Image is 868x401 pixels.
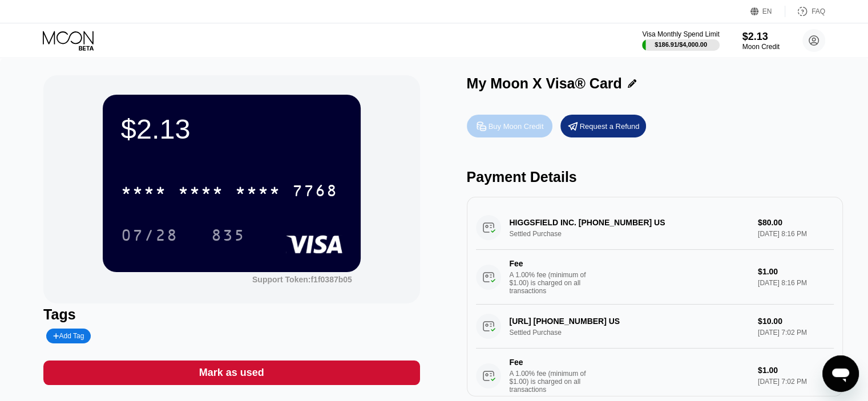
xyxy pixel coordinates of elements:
[742,31,780,43] div: $2.13
[112,221,187,249] div: 07/28
[750,6,785,17] div: EN
[510,259,590,268] div: Fee
[53,332,84,340] div: Add Tag
[510,271,595,295] div: A 1.00% fee (minimum of $1.00) is charged on all transactions
[252,275,352,284] div: Support Token:f1f0387b05
[467,75,622,92] div: My Moon X Visa® Card
[43,361,419,385] div: Mark as used
[758,378,834,386] div: [DATE] 7:02 PM
[758,279,834,287] div: [DATE] 8:16 PM
[758,267,834,276] div: $1.00
[488,121,544,131] div: Buy Moon Credit
[510,358,590,367] div: Fee
[510,370,595,394] div: A 1.00% fee (minimum of $1.00) is charged on all transactions
[121,113,342,145] div: $2.13
[642,30,719,51] div: Visa Monthly Spend Limit$186.91/$4,000.00
[199,366,264,379] div: Mark as used
[580,121,640,131] div: Request a Refund
[785,6,825,17] div: FAQ
[292,183,338,201] div: 7768
[252,275,352,284] div: Support Token: f1f0387b05
[467,169,843,185] div: Payment Details
[211,228,245,246] div: 835
[742,43,780,51] div: Moon Credit
[822,355,859,392] iframe: Кнопка запуска окна обмена сообщениями
[642,30,719,38] div: Visa Monthly Spend Limit
[203,221,254,249] div: 835
[121,228,178,246] div: 07/28
[476,250,834,305] div: FeeA 1.00% fee (minimum of $1.00) is charged on all transactions$1.00[DATE] 8:16 PM
[762,7,772,15] div: EN
[560,115,646,137] div: Request a Refund
[742,31,780,51] div: $2.13Moon Credit
[467,115,552,137] div: Buy Moon Credit
[655,41,707,48] div: $186.91 / $4,000.00
[46,329,91,343] div: Add Tag
[758,366,834,375] div: $1.00
[43,306,419,323] div: Tags
[812,7,825,15] div: FAQ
